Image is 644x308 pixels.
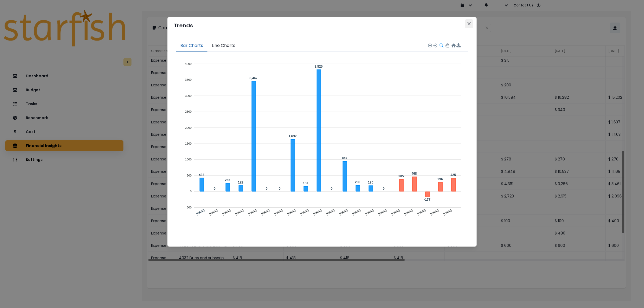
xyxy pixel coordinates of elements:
tspan: [DATE] [261,208,270,215]
tspan: 2500 [185,110,191,113]
tspan: [DATE] [417,208,426,215]
tspan: [DATE] [443,209,452,216]
tspan: [DATE] [404,209,413,216]
header: Trends [167,17,477,34]
div: Menu [456,43,461,47]
div: Zoom In [428,43,431,47]
tspan: 3500 [185,78,191,81]
tspan: [DATE] [287,209,296,216]
div: Panning [445,43,448,47]
div: Zoom Out [433,43,437,47]
button: Bar Charts [176,40,207,52]
tspan: 0 [190,190,192,193]
button: Close [465,19,473,28]
tspan: [DATE] [313,209,322,216]
tspan: [DATE] [196,208,205,215]
tspan: -500 [186,206,192,209]
tspan: 1500 [185,142,191,145]
tspan: [DATE] [378,209,387,216]
tspan: 1000 [185,158,191,161]
img: download-solid.76f27b67513bc6e4b1a02da61d3a2511.svg [456,43,461,47]
tspan: [DATE] [222,209,231,216]
tspan: [DATE] [209,209,218,216]
tspan: [DATE] [391,209,400,216]
tspan: [DATE] [339,208,348,215]
tspan: [DATE] [430,209,439,216]
tspan: [DATE] [326,208,335,215]
tspan: [DATE] [300,208,309,215]
tspan: [DATE] [365,209,374,216]
tspan: 500 [187,174,192,177]
div: Reset Zoom [451,43,456,47]
tspan: [DATE] [248,209,257,216]
tspan: [DATE] [235,209,244,216]
tspan: [DATE] [274,209,283,216]
button: Line Charts [207,40,240,52]
tspan: 3000 [185,94,191,97]
div: Selection Zoom [439,43,444,47]
tspan: [DATE] [352,208,361,215]
tspan: 4000 [185,62,191,65]
tspan: 2000 [185,126,191,129]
